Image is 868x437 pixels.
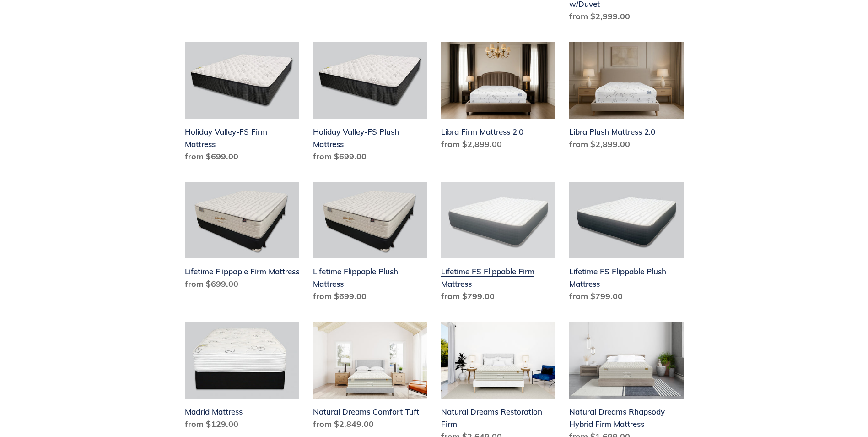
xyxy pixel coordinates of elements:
a: Madrid Mattress [185,322,299,434]
a: Lifetime Flippaple Firm Mattress [185,182,299,294]
a: Holiday Valley-FS Firm Mattress [185,42,299,166]
a: Lifetime FS Flippable Plush Mattress [569,182,684,306]
a: Holiday Valley-FS Plush Mattress [313,42,427,166]
a: Lifetime FS Flippable Firm Mattress [441,182,555,306]
a: Libra Firm Mattress 2.0 [441,42,555,154]
a: Natural Dreams Comfort Tuft [313,322,427,434]
a: Libra Plush Mattress 2.0 [569,42,684,154]
a: Lifetime Flippaple Plush Mattress [313,182,427,306]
